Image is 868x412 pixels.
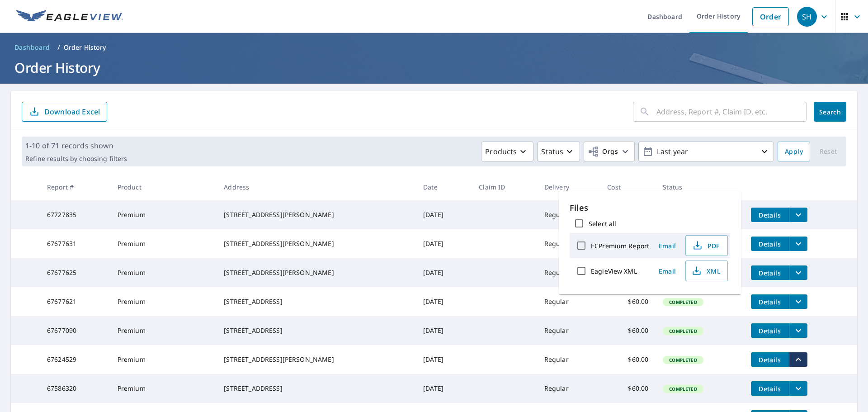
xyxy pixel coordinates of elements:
td: $60.00 [600,316,656,345]
button: detailsBtn-67727835 [751,208,789,222]
td: Premium [110,345,217,374]
button: filesDropdownBtn-67727835 [789,208,807,222]
th: Date [416,174,472,200]
td: 67677090 [40,316,110,345]
th: Delivery [537,174,600,200]
span: Details [756,384,783,393]
button: Products [481,142,533,161]
button: Email [653,239,682,253]
th: Status [656,174,743,200]
button: detailsBtn-67677090 [751,323,789,338]
p: Files [570,202,730,214]
button: PDF [685,235,728,256]
td: [DATE] [416,258,472,287]
td: Premium [110,200,217,229]
button: detailsBtn-67677625 [751,265,789,280]
label: EagleView XML [591,267,637,275]
p: Last year [653,144,759,160]
button: Last year [638,142,774,161]
td: Premium [110,374,217,403]
span: Dashboard [14,43,50,52]
td: [DATE] [416,316,472,345]
div: [STREET_ADDRESS] [224,384,409,393]
p: Status [541,146,563,157]
span: Details [756,298,783,306]
span: XML [691,265,720,276]
input: Address, Report #, Claim ID, etc. [656,99,807,124]
td: [DATE] [416,287,472,316]
p: Download Excel [44,107,100,117]
a: Dashboard [11,40,54,55]
td: Premium [110,287,217,316]
button: Status [537,142,580,161]
th: Claim ID [472,174,537,200]
span: Orgs [588,146,618,157]
p: 1-10 of 71 records shown [25,140,127,151]
button: XML [685,260,728,281]
span: Email [656,242,678,250]
th: Product [110,174,217,200]
td: Premium [110,229,217,258]
span: Details [756,240,783,248]
img: EV Logo [16,10,123,24]
td: [DATE] [416,200,472,229]
td: [DATE] [416,374,472,403]
span: Completed [664,299,702,305]
button: filesDropdownBtn-67677090 [789,323,807,338]
a: Order [752,7,789,26]
span: Completed [664,357,702,363]
td: $60.00 [600,345,656,374]
button: filesDropdownBtn-67677631 [789,237,807,251]
td: 67677621 [40,287,110,316]
td: 67727835 [40,200,110,229]
td: Regular [537,258,600,287]
span: Details [756,355,783,364]
span: Completed [664,386,702,392]
button: Orgs [584,142,635,161]
div: [STREET_ADDRESS][PERSON_NAME] [224,268,409,277]
td: $60.00 [600,374,656,403]
div: SH [797,7,817,27]
td: Premium [110,316,217,345]
button: detailsBtn-67624529 [751,352,789,367]
button: detailsBtn-67677621 [751,294,789,309]
div: [STREET_ADDRESS] [224,297,409,306]
button: filesDropdownBtn-67624529 [789,352,807,367]
th: Report # [40,174,110,200]
td: [DATE] [416,229,472,258]
span: Completed [664,328,702,334]
td: $60.00 [600,287,656,316]
td: 67677625 [40,258,110,287]
div: [STREET_ADDRESS][PERSON_NAME] [224,239,409,248]
label: ECPremium Report [591,242,649,250]
h1: Order History [11,58,857,77]
button: Download Excel [22,102,107,122]
td: Regular [537,374,600,403]
td: 67586320 [40,374,110,403]
td: 67624529 [40,345,110,374]
button: detailsBtn-67677631 [751,237,789,251]
th: Cost [600,174,656,200]
span: PDF [691,240,720,251]
li: / [57,42,60,53]
td: Regular [537,287,600,316]
button: Email [653,264,682,278]
button: Apply [778,142,810,161]
div: [STREET_ADDRESS] [224,326,409,335]
td: Premium [110,258,217,287]
button: filesDropdownBtn-67677625 [789,265,807,280]
td: Regular [537,200,600,229]
button: filesDropdownBtn-67677621 [789,294,807,309]
label: Select all [589,219,616,228]
p: Order History [64,43,106,52]
div: [STREET_ADDRESS][PERSON_NAME] [224,210,409,219]
button: Search [814,102,846,122]
span: Search [821,108,839,116]
td: Regular [537,345,600,374]
div: [STREET_ADDRESS][PERSON_NAME] [224,355,409,364]
td: [DATE] [416,345,472,374]
span: Email [656,267,678,275]
span: Details [756,327,783,335]
p: Refine results by choosing filters [25,155,127,163]
td: Regular [537,316,600,345]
